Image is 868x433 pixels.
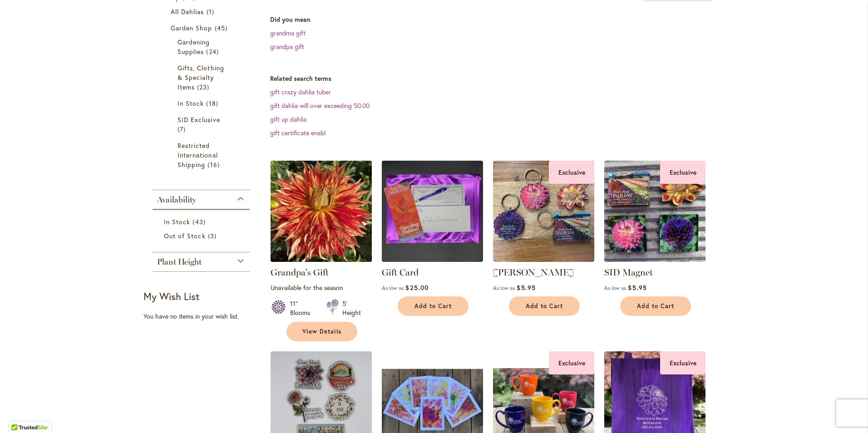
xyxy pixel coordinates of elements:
[302,328,341,335] span: View Details
[178,37,227,56] a: Gardening Supplies
[414,302,452,310] span: Add to Cart
[604,255,705,264] a: SID Magnet Exclusive
[271,255,372,264] a: Grandpa's Gift
[286,322,357,341] a: View Details
[171,24,212,32] span: Garden Shop
[197,82,212,92] span: 23
[178,64,224,91] span: Gifts, Clothing & Specialty Items
[493,161,594,262] img: 4 SID dahlia keychains
[382,285,404,291] span: As low as
[178,99,204,108] span: In Stock
[628,283,646,292] span: $5.95
[604,267,653,278] a: SID Magnet
[178,115,220,124] span: SID Exclusive
[178,38,210,56] span: Gardening Supplies
[164,217,190,226] span: In Stock
[270,42,304,51] a: grandpa gift
[493,267,574,278] a: [PERSON_NAME]
[620,296,691,316] button: Add to Cart
[7,401,32,426] iframe: Launch Accessibility Center
[517,283,535,292] span: $5.95
[398,296,469,316] button: Add to Cart
[178,124,188,134] span: 7
[171,7,204,16] span: All Dahlias
[493,285,515,291] span: As low as
[493,255,594,264] a: 4 SID dahlia keychains Exclusive
[207,160,222,169] span: 16
[143,312,265,321] div: You have no items in your wish list.
[164,217,241,226] a: In Stock 43
[290,299,316,317] div: 11" Blooms
[178,63,227,92] a: Gifts, Clothing &amp; Specialty Items
[192,217,207,226] span: 43
[509,296,580,316] button: Add to Cart
[382,255,483,264] a: Gift Certificate
[270,128,325,137] a: gift certificate enabl
[215,23,230,33] span: 45
[526,302,563,310] span: Add to Cart
[171,7,234,16] a: All Dahlias
[270,101,370,110] a: gift dahlia will over exceeding 50.00
[270,15,725,24] dt: Did you mean
[207,7,217,16] span: 1
[405,283,428,292] span: $25.00
[271,267,329,278] a: Grandpa's Gift
[178,141,227,169] a: Restricted International Shipping
[171,23,234,33] a: Garden Shop
[270,74,725,83] dt: Related search terms
[271,283,372,292] p: Unavailable for the season
[157,195,196,205] span: Availability
[549,351,594,374] div: Exclusive
[382,161,483,262] img: Gift Certificate
[178,141,218,169] span: Restricted International Shipping
[208,231,219,241] span: 3
[382,267,419,278] a: Gift Card
[637,302,674,310] span: Add to Cart
[660,161,705,184] div: Exclusive
[270,29,306,37] a: grandma gift
[206,47,221,56] span: 24
[164,231,206,240] span: Out of Stock
[206,98,220,108] span: 18
[164,231,241,241] a: Out of Stock 3
[178,98,227,108] a: In Stock
[143,290,199,303] strong: My Wish List
[270,88,331,96] a: gift crazy dahlia tuber
[604,285,626,291] span: As low as
[157,257,202,267] span: Plant Height
[268,158,375,264] img: Grandpa's Gift
[549,161,594,184] div: Exclusive
[660,351,705,374] div: Exclusive
[270,115,306,123] a: gift up dahlia
[604,161,705,262] img: SID Magnet
[178,115,227,134] a: SID Exclusive
[342,299,361,317] div: 5' Height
